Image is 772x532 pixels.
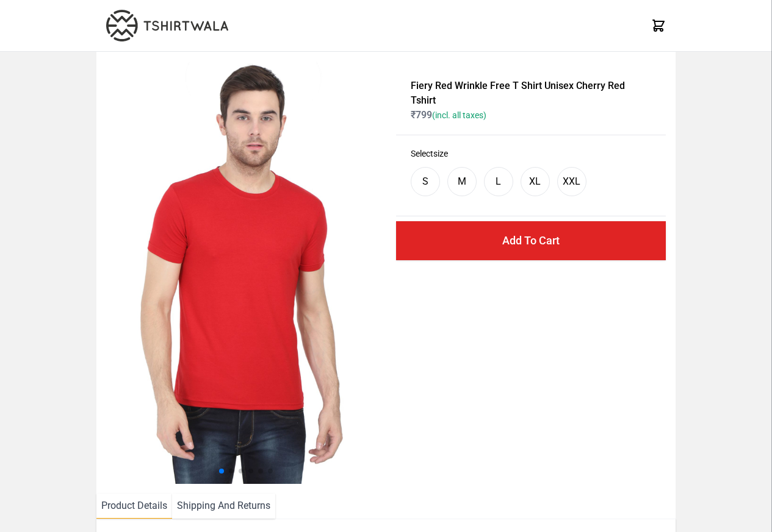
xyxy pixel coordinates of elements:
[106,62,388,484] img: 4M6A2225.jpg
[396,221,666,260] button: Add To Cart
[411,147,651,160] h3: Select size
[411,79,651,108] h1: Fiery Red Wrinkle Free T Shirt Unisex Cherry Red Tshirt
[106,10,228,41] img: TW-LOGO-400-104.png
[529,174,541,189] div: XL
[496,174,501,189] div: L
[432,110,486,120] span: (incl. all taxes)
[172,494,275,519] li: Shipping And Returns
[563,174,580,189] div: XXL
[96,494,172,519] li: Product Details
[422,174,428,189] div: S
[411,109,486,121] span: ₹ 799
[458,174,466,189] div: M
